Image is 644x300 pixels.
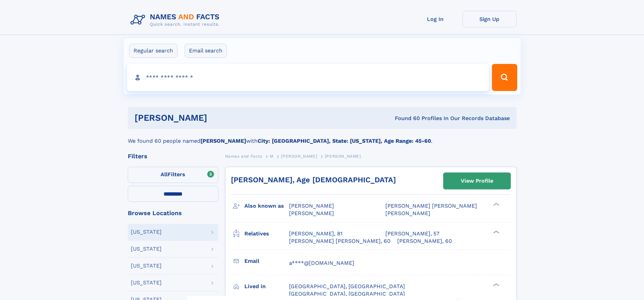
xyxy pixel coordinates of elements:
[128,167,218,183] label: Filters
[289,291,405,297] span: [GEOGRAPHIC_DATA], [GEOGRAPHIC_DATA]
[325,154,361,159] span: [PERSON_NAME]
[131,280,162,285] div: [US_STATE]
[200,138,246,144] b: [PERSON_NAME]
[128,210,218,216] div: Browse Locations
[128,129,517,145] div: We found 60 people named with .
[385,230,439,237] a: [PERSON_NAME], 57
[129,44,177,58] label: Regular search
[461,173,493,189] div: View Profile
[185,44,227,58] label: Email search
[131,229,162,235] div: [US_STATE]
[444,173,510,189] a: View Profile
[244,200,289,212] h3: Also known as
[127,64,489,91] input: search input
[128,11,225,29] img: Logo Names and Facts
[128,153,218,159] div: Filters
[135,114,301,122] h1: [PERSON_NAME]
[492,282,500,287] div: ❯
[492,64,517,91] button: Search Button
[492,202,500,207] div: ❯
[244,255,289,267] h3: Email
[289,237,390,245] a: [PERSON_NAME] [PERSON_NAME], 60
[281,152,317,160] a: [PERSON_NAME]
[289,230,342,237] a: [PERSON_NAME], 81
[270,152,273,160] a: M
[270,154,273,159] span: M
[244,228,289,239] h3: Relatives
[225,152,262,160] a: Names and Facts
[289,210,334,216] span: [PERSON_NAME]
[492,230,500,234] div: ❯
[231,176,396,184] a: [PERSON_NAME], Age [DEMOGRAPHIC_DATA]
[244,281,289,292] h3: Lived in
[131,263,162,269] div: [US_STATE]
[301,115,510,122] div: Found 60 Profiles In Our Records Database
[408,11,462,27] a: Log In
[397,237,452,245] a: [PERSON_NAME], 60
[131,246,162,252] div: [US_STATE]
[385,210,430,216] span: [PERSON_NAME]
[161,171,168,178] span: All
[258,138,431,144] b: City: [GEOGRAPHIC_DATA], State: [US_STATE], Age Range: 45-60
[462,11,517,27] a: Sign Up
[289,203,334,209] span: [PERSON_NAME]
[385,203,477,209] span: [PERSON_NAME] [PERSON_NAME]
[281,154,317,159] span: [PERSON_NAME]
[289,283,405,290] span: [GEOGRAPHIC_DATA], [GEOGRAPHIC_DATA]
